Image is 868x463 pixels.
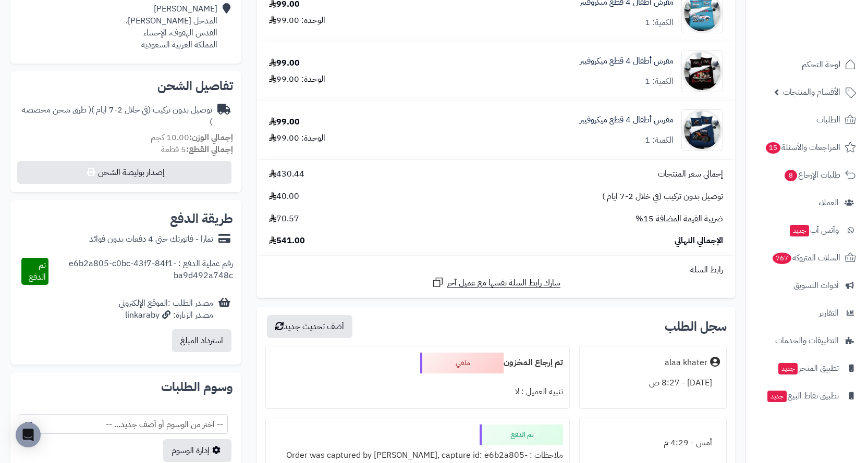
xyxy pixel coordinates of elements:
small: 5 قطعة [161,143,233,156]
div: الوحدة: 99.00 [269,15,325,27]
img: 1736335435-110203010078-90x90.jpg [682,109,723,151]
a: مفرش أطفال 4 قطع ميكروفيبر [580,114,674,126]
span: تم الدفع [29,259,46,283]
span: جديد [790,225,809,236]
span: ضريبة القيمة المضافة 15% [635,213,723,225]
span: العملاء [818,195,839,210]
span: شارك رابط السلة نفسها مع عميل آخر [447,277,560,289]
span: الطلبات [816,112,840,127]
span: جديد [767,391,787,402]
h2: طريقة الدفع [170,212,233,225]
a: تطبيق المتجرجديد [752,356,862,381]
strong: إجمالي القطع: [186,143,233,156]
div: Open Intercom Messenger [16,422,41,447]
span: التطبيقات والخدمات [775,333,839,348]
div: 99.00 [269,116,300,128]
a: التطبيقات والخدمات [752,328,862,353]
img: 1736335372-110203010076-90x90.jpg [682,51,723,92]
div: [DATE] - 8:27 ص [586,373,720,393]
button: إصدار بوليصة الشحن [17,161,231,184]
div: alaa khater [665,357,707,369]
small: 10.00 كجم [151,131,233,144]
h2: تفاصيل الشحن [19,80,233,92]
a: المراجعات والأسئلة15 [752,135,862,160]
span: التقارير [819,306,839,320]
a: وآتس آبجديد [752,218,862,243]
a: شارك رابط السلة نفسها مع عميل آخر [432,276,560,289]
a: لوحة التحكم [752,52,862,77]
span: المراجعات والأسئلة [765,140,840,155]
div: الوحدة: 99.00 [269,132,325,144]
span: لوحة التحكم [802,57,840,72]
div: تم الدفع [480,424,563,445]
strong: إجمالي الوزن: [189,131,233,144]
span: الأقسام والمنتجات [783,85,840,99]
span: إجمالي سعر المنتجات [658,168,723,180]
span: 70.57 [269,213,299,225]
div: أمس - 4:29 م [586,433,720,453]
div: مصدر الطلب :الموقع الإلكتروني [119,297,213,321]
span: 40.00 [269,191,299,203]
a: تطبيق نقاط البيعجديد [752,383,862,408]
div: [PERSON_NAME] المدخل [PERSON_NAME]، القدس الهفوف، الإحساء المملكة العربية السعودية [126,3,217,51]
span: -- اختر من الوسوم أو أضف جديد... -- [19,414,228,434]
span: تطبيق نقاط البيع [766,389,839,403]
b: تم إرجاع المخزون [504,356,563,369]
div: 99.00 [269,57,300,69]
button: أضف تحديث جديد [267,315,352,338]
a: أدوات التسويق [752,273,862,298]
span: وآتس آب [789,223,839,237]
span: السلات المتروكة [772,251,840,265]
span: 430.44 [269,168,304,180]
h3: سجل الطلب [665,320,727,333]
span: توصيل بدون تركيب (في خلال 2-7 ايام ) [602,191,723,203]
a: السلات المتروكة767 [752,245,862,270]
span: 541.00 [269,235,305,247]
span: ( طرق شحن مخصصة ) [22,104,212,128]
span: تطبيق المتجر [777,361,839,376]
div: ملغي [420,353,504,373]
a: التقارير [752,301,862,326]
span: 15 [766,142,780,154]
span: 8 [785,170,797,181]
div: الكمية: 1 [645,76,674,87]
div: رابط السلة [261,264,731,276]
a: إدارة الوسوم [163,439,231,462]
span: أدوات التسويق [793,278,839,293]
div: تمارا - فاتورتك حتى 4 دفعات بدون فوائد [89,233,213,245]
a: مفرش أطفال 4 قطع ميكروفيبر [580,55,674,67]
div: مصدر الزيارة: linkaraby [119,309,213,321]
span: جديد [778,363,798,374]
div: الكمية: 1 [645,134,674,146]
div: الوحدة: 99.00 [269,73,325,85]
button: استرداد المبلغ [172,329,231,352]
a: طلبات الإرجاع8 [752,162,862,187]
div: تنبيه العميل : لا [272,382,563,402]
img: logo-2.png [797,26,858,48]
span: طلبات الإرجاع [784,168,840,182]
div: رقم عملية الدفع : e6b2a805-c0bc-43f7-84f1-ba9d492a748c [48,258,233,285]
span: -- اختر من الوسوم أو أضف جديد... -- [19,415,227,434]
a: العملاء [752,190,862,215]
a: الطلبات [752,107,862,132]
h2: وسوم الطلبات [19,381,233,393]
div: الكمية: 1 [645,17,674,29]
span: الإجمالي النهائي [675,235,723,247]
div: توصيل بدون تركيب (في خلال 2-7 ايام ) [19,104,212,128]
span: 767 [773,253,791,264]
